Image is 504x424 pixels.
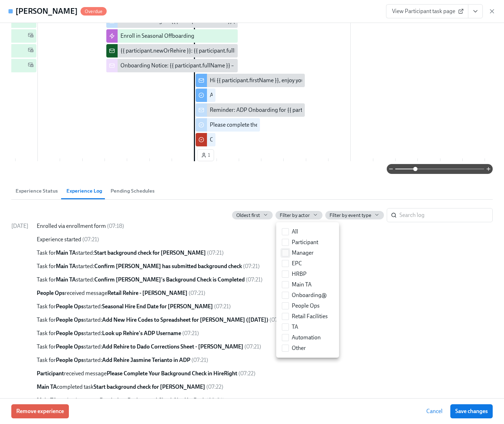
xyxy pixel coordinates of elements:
span: HRBP [292,270,307,278]
span: People Ops [292,302,320,310]
span: EPC [292,260,302,267]
span: Retail Facilities [292,313,328,320]
span: Participant [292,238,318,246]
span: All [292,228,298,236]
span: Main TA [292,281,312,289]
span: TA [292,323,298,331]
span: Manager [292,249,314,257]
span: Other [292,344,306,352]
span: Onboarding@ [292,291,327,299]
span: Automation [292,334,321,341]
